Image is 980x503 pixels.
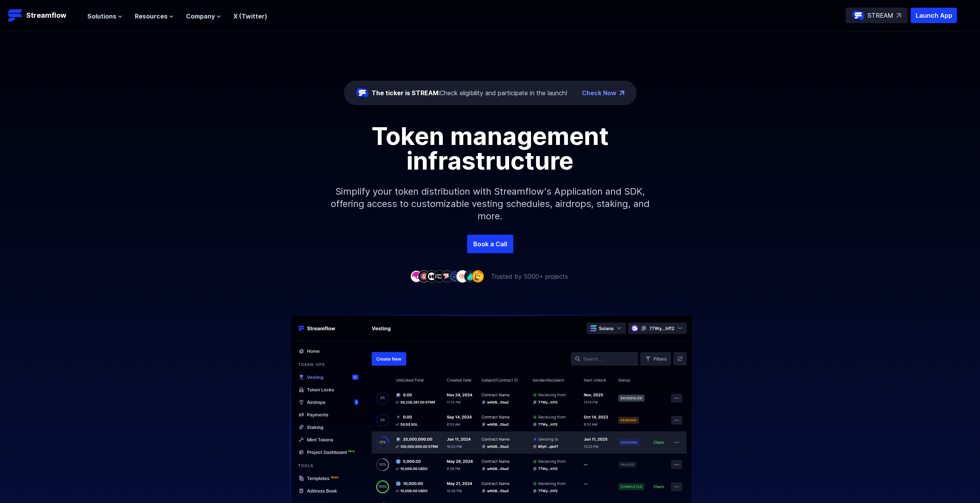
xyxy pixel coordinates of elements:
span: Resources [135,12,168,21]
a: STREAM [846,8,908,23]
button: Launch App [911,8,957,23]
p: Streamflow [26,10,66,21]
img: streamflow-logo-circle.png [852,9,864,22]
button: Resources [135,12,174,21]
img: streamflow-logo-circle.png [356,87,369,99]
a: Check Now [582,88,616,98]
img: company-3 [426,270,438,282]
button: Company [186,12,221,21]
img: top-right-arrow.svg [896,13,901,18]
img: company-4 [433,270,446,282]
button: Solutions [87,12,122,21]
span: The ticker is STREAM: [372,89,440,97]
p: Simplify your token distribution with Streamflow's Application and SDK, offering access to custom... [325,173,656,235]
img: company-7 [456,270,469,282]
span: Company [186,12,215,21]
p: STREAM [868,11,893,20]
a: Streamflow [8,8,80,23]
a: X (Twitter) [233,12,267,20]
img: company-8 [464,270,476,282]
a: Book a Call [467,235,513,253]
img: company-5 [441,270,453,282]
img: company-1 [410,270,422,282]
img: top-right-arrow.png [620,91,624,95]
img: company-9 [472,270,484,282]
img: company-2 [418,270,430,282]
h1: Token management infrastructure [317,124,663,173]
div: Check eligibility and participate in the launch! [372,88,567,98]
p: Trusted by 5000+ projects [491,272,568,281]
img: company-6 [449,270,461,282]
span: Solutions [87,12,116,21]
img: Streamflow Logo [8,8,23,23]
